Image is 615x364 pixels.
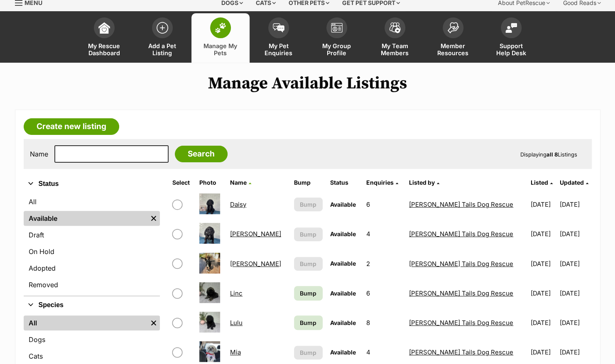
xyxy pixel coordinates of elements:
a: Lulu [230,319,243,327]
button: Status [24,178,160,189]
a: Mia [230,348,241,356]
td: [DATE] [559,220,590,248]
a: Name [230,179,251,186]
span: My Pet Enquiries [260,42,297,56]
input: Search [175,146,228,162]
a: [PERSON_NAME] [230,260,281,268]
td: [DATE] [559,308,590,337]
a: Bump [294,286,323,300]
strong: all 8 [546,151,558,158]
div: Status [24,193,160,296]
span: Available [330,230,356,237]
span: Updated [559,179,583,186]
a: Listed [531,179,553,186]
a: Adopted [24,261,160,276]
a: Removed [24,277,160,292]
span: Bump [300,348,316,357]
span: Bump [300,318,316,327]
a: All [24,194,160,209]
span: Bump [300,259,316,268]
td: [DATE] [527,279,559,308]
a: [PERSON_NAME] Tails Dog Rescue [409,319,513,327]
span: Support Help Desk [492,42,530,56]
span: translation missing: en.admin.listings.index.attributes.enquiries [366,179,394,186]
a: [PERSON_NAME] Tails Dog Rescue [409,200,513,208]
button: Bump [294,257,323,271]
span: My Group Profile [318,42,355,56]
td: 4 [363,220,405,248]
td: [DATE] [527,220,559,248]
a: Dogs [24,332,160,347]
a: All [24,315,147,330]
span: Add a Pet Listing [144,42,181,56]
img: help-desk-icon-fdf02630f3aa405de69fd3d07c3f3aa587a6932b1a1747fa1d2bba05be0121f9.svg [505,23,517,33]
td: 8 [363,308,405,337]
th: Photo [196,176,226,189]
span: Available [330,260,356,267]
th: Select [169,176,195,189]
a: Manage My Pets [191,13,250,63]
label: Name [30,150,48,158]
a: My Group Profile [308,13,366,63]
a: Member Resources [424,13,482,63]
a: Cats [24,349,160,364]
img: group-profile-icon-3fa3cf56718a62981997c0bc7e787c4b2cf8bcc04b72c1350f741eb67cf2f40e.svg [331,23,343,33]
span: Available [330,290,356,297]
span: Bump [300,230,316,239]
button: Bump [294,346,323,359]
a: [PERSON_NAME] [230,230,281,238]
a: Enquiries [366,179,398,186]
td: 2 [363,249,405,278]
a: [PERSON_NAME] Tails Dog Rescue [409,260,513,268]
td: [DATE] [527,190,559,219]
a: Daisy [230,200,246,208]
td: [DATE] [559,190,590,219]
td: [DATE] [559,249,590,278]
img: member-resources-icon-8e73f808a243e03378d46382f2149f9095a855e16c252ad45f914b54edf8863c.svg [447,22,459,33]
span: Listed by [409,179,435,186]
img: team-members-icon-5396bd8760b3fe7c0b43da4ab00e1e3bb1a5d9ba89233759b79545d2d3fc5d0d.svg [389,22,401,33]
a: Remove filter [147,211,160,226]
a: Listed by [409,179,439,186]
span: Member Resources [434,42,472,56]
span: Bump [300,200,316,209]
td: [DATE] [527,249,559,278]
a: Available [24,211,147,226]
button: Bump [294,198,323,211]
span: Available [330,319,356,326]
a: [PERSON_NAME] Tails Dog Rescue [409,230,513,238]
span: Listed [531,179,548,186]
a: Add a Pet Listing [133,13,191,63]
a: Linc [230,289,243,297]
span: My Rescue Dashboard [86,42,123,56]
a: [PERSON_NAME] Tails Dog Rescue [409,348,513,356]
a: My Team Members [366,13,424,63]
a: Remove filter [147,315,160,330]
a: Draft [24,227,160,242]
a: [PERSON_NAME] Tails Dog Rescue [409,289,513,297]
span: Manage My Pets [202,42,239,56]
img: manage-my-pets-icon-02211641906a0b7f246fdf0571729dbe1e7629f14944591b6c1af311fb30b64b.svg [215,22,226,33]
a: Create new listing [24,118,119,135]
th: Status [327,176,362,189]
a: My Rescue Dashboard [75,13,133,63]
span: Displaying Listings [520,151,577,158]
img: pet-enquiries-icon-7e3ad2cf08bfb03b45e93fb7055b45f3efa6380592205ae92323e6603595dc1f.svg [273,23,284,32]
a: My Pet Enquiries [250,13,308,63]
img: add-pet-listing-icon-0afa8454b4691262ce3f59096e99ab1cd57d4a30225e0717b998d2c9b9846f56.svg [157,22,168,34]
td: 6 [363,190,405,219]
th: Bump [291,176,326,189]
a: Updated [559,179,588,186]
a: Bump [294,315,323,330]
td: [DATE] [527,308,559,337]
span: Name [230,179,247,186]
span: Bump [300,289,316,298]
span: My Team Members [376,42,414,56]
a: On Hold [24,244,160,259]
span: Available [330,349,356,356]
a: Support Help Desk [482,13,540,63]
img: dashboard-icon-eb2f2d2d3e046f16d808141f083e7271f6b2e854fb5c12c21221c1fb7104beca.svg [98,22,110,34]
button: Bump [294,227,323,241]
td: 6 [363,279,405,308]
td: [DATE] [559,279,590,308]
